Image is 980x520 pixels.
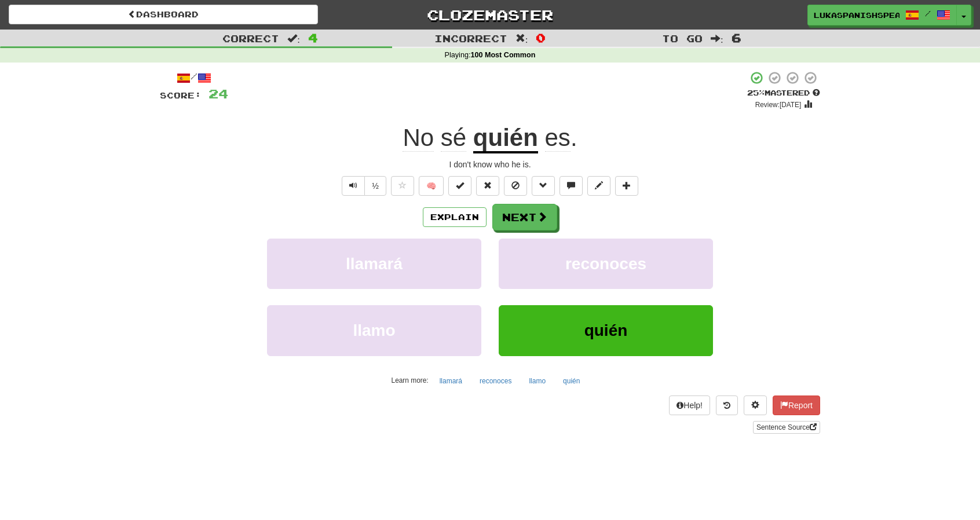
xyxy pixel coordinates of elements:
[287,34,300,43] span: :
[504,176,527,196] button: Ignore sentence (alt+i)
[557,372,586,390] button: quién
[747,88,765,97] span: 25 %
[773,396,820,415] button: Report
[403,124,434,152] span: No
[342,176,365,196] button: Play sentence audio (ctl+space)
[9,5,318,24] a: Dashboard
[160,90,202,100] span: Score:
[222,32,279,44] span: Correct
[545,124,571,152] span: es
[473,124,538,153] u: quién
[308,31,318,45] span: 4
[346,255,403,273] span: llamará
[353,321,395,339] span: llamo
[584,321,628,339] span: quién
[732,31,741,45] span: 6
[476,176,499,196] button: Reset to 0% Mastered (alt+r)
[536,31,546,45] span: 0
[538,124,577,152] span: .
[669,396,710,415] button: Help!
[925,9,931,17] span: /
[419,176,444,196] button: 🧠
[515,34,528,43] span: :
[753,421,820,434] a: Sentence Source
[755,101,802,109] small: Review: [DATE]
[392,376,429,384] small: Learn more:
[492,204,557,230] button: Next
[335,5,645,25] a: Clozemaster
[587,176,610,196] button: Edit sentence (alt+d)
[267,239,481,289] button: llamará
[433,372,469,390] button: llamará
[747,88,820,98] div: Mastered
[499,239,713,289] button: reconoces
[209,86,228,101] span: 24
[716,396,738,415] button: Round history (alt+y)
[565,255,646,273] span: reconoces
[807,5,957,25] a: LukaSpanishSpeakerIntheMaking /
[814,10,899,20] span: LukaSpanishSpeakerIntheMaking
[522,372,552,390] button: llamo
[711,34,723,43] span: :
[339,176,386,196] div: Text-to-speech controls
[615,176,638,196] button: Add to collection (alt+a)
[470,51,535,59] strong: 100 Most Common
[391,176,414,196] button: Favorite sentence (alt+f)
[160,159,820,170] div: I don't know who he is.
[473,372,518,390] button: reconoces
[267,305,481,356] button: llamo
[532,176,555,196] button: Grammar (alt+g)
[364,176,386,196] button: ½
[441,124,466,152] span: sé
[434,32,507,44] span: Incorrect
[448,176,471,196] button: Set this sentence to 100% Mastered (alt+m)
[499,305,713,356] button: quién
[560,176,583,196] button: Discuss sentence (alt+u)
[423,207,487,227] button: Explain
[662,32,703,44] span: To go
[160,71,228,85] div: /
